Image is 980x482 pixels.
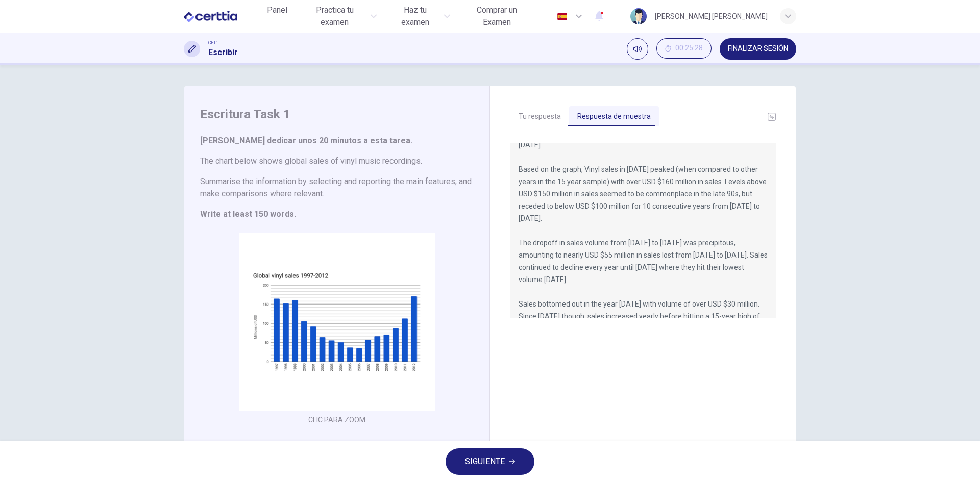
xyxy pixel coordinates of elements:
[627,38,648,60] div: Silenciar
[675,44,703,53] span: 00:25:28
[389,4,440,29] span: Haz tu examen
[267,4,287,16] span: Panel
[720,38,796,60] button: FINALIZAR SESIÓN
[208,39,218,46] span: CET1
[510,106,569,128] button: Tu respuesta
[261,1,293,19] button: Panel
[200,155,473,167] h6: The chart below shows global sales of vinyl music recordings.
[200,135,473,147] h6: [PERSON_NAME] dedicar unos 20 minutos a esta tarea.
[261,1,293,32] a: Panel
[208,46,238,59] h1: Escribir
[465,454,505,469] span: SIGUIENTE
[462,4,531,29] span: Comprar un Examen
[184,6,237,27] img: CERTTIA logo
[510,106,776,128] div: basic tabs example
[656,38,712,59] button: 00:25:28
[458,1,535,32] button: Comprar un Examen
[200,106,473,122] h4: Escritura Task 1
[184,6,261,27] a: CERTTIA logo
[385,1,454,32] button: Haz tu examen
[519,114,768,335] p: The bar graph showcases the volume of sales of vinly sales around the world in terms of millions ...
[728,45,788,53] span: FINALIZAR SESIÓN
[630,8,647,24] img: Profile picture
[556,13,569,20] img: es
[656,38,712,60] div: Ocultar
[655,10,768,22] div: [PERSON_NAME] [PERSON_NAME]
[200,175,473,200] h6: Summarise the information by selecting and reporting the main features, and make comparisons wher...
[302,4,368,29] span: Practica tu examen
[446,448,534,475] button: SIGUIENTE
[298,1,381,32] button: Practica tu examen
[200,209,296,219] strong: Write at least 150 words.
[569,106,659,128] button: Respuesta de muestra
